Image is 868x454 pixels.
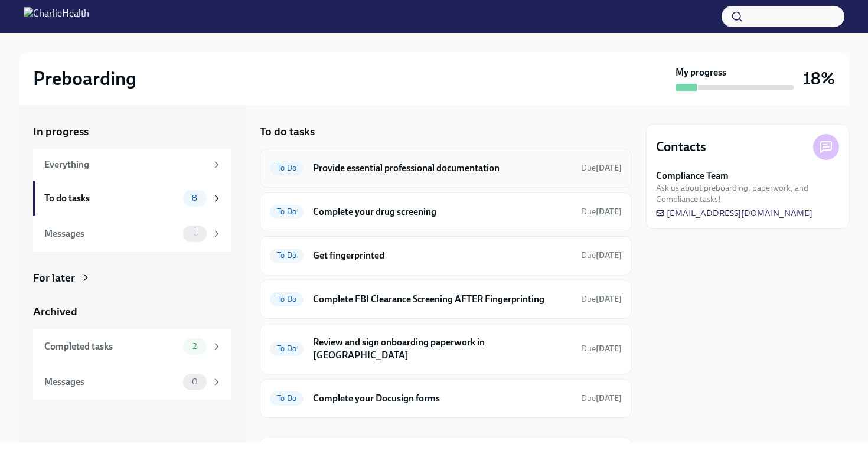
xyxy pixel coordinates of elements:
[313,392,572,405] h6: Complete your Docusign forms
[313,336,572,362] h6: Review and sign onboarding paperwork in [GEOGRAPHIC_DATA]
[581,207,622,217] span: Due
[313,205,572,218] h6: Complete your drug screening
[186,229,204,238] span: 1
[596,344,622,354] strong: [DATE]
[44,227,178,240] div: Messages
[581,293,622,305] span: October 9th, 2025 09:00
[33,304,231,319] a: Archived
[44,192,178,205] div: To do tasks
[596,294,622,304] strong: [DATE]
[581,393,622,404] span: October 6th, 2025 09:00
[270,295,304,303] span: To Do
[313,249,572,262] h6: Get fingerprinted
[33,181,231,216] a: To do tasks8
[581,393,622,403] span: Due
[581,163,622,173] span: Due
[596,207,622,217] strong: [DATE]
[656,182,839,205] span: Ask us about preboarding, paperwork, and Compliance tasks!
[581,343,622,354] span: October 10th, 2025 09:00
[581,250,622,261] span: October 6th, 2025 09:00
[313,293,572,306] h6: Complete FBI Clearance Screening AFTER Fingerprinting
[270,164,304,172] span: To Do
[33,67,136,90] h2: Preboarding
[656,138,706,156] h4: Contacts
[313,162,572,175] h6: Provide essential professional documentation
[270,202,622,221] a: To DoComplete your drug screeningDue[DATE]
[44,158,207,171] div: Everything
[803,68,835,89] h3: 18%
[270,207,304,216] span: To Do
[185,377,205,386] span: 0
[656,169,729,182] strong: Compliance Team
[33,270,75,286] div: For later
[44,375,178,388] div: Messages
[596,393,622,403] strong: [DATE]
[33,124,231,139] a: In progress
[270,246,622,265] a: To DoGet fingerprintedDue[DATE]
[270,159,622,178] a: To DoProvide essential professional documentationDue[DATE]
[581,162,622,174] span: October 6th, 2025 09:00
[656,207,812,219] a: [EMAIL_ADDRESS][DOMAIN_NAME]
[270,389,622,408] a: To DoComplete your Docusign formsDue[DATE]
[596,250,622,260] strong: [DATE]
[581,344,622,354] span: Due
[270,290,622,309] a: To DoComplete FBI Clearance Screening AFTER FingerprintingDue[DATE]
[33,270,231,286] a: For later
[270,394,304,403] span: To Do
[596,163,622,173] strong: [DATE]
[24,7,89,26] img: CharlieHealth
[581,250,622,260] span: Due
[185,342,204,351] span: 2
[260,124,315,139] h5: To do tasks
[33,329,231,364] a: Completed tasks2
[676,66,726,79] strong: My progress
[33,149,231,181] a: Everything
[33,364,231,400] a: Messages0
[270,251,304,260] span: To Do
[270,344,304,353] span: To Do
[270,334,622,364] a: To DoReview and sign onboarding paperwork in [GEOGRAPHIC_DATA]Due[DATE]
[33,216,231,252] a: Messages1
[185,194,204,202] span: 8
[581,294,622,304] span: Due
[581,206,622,217] span: October 6th, 2025 09:00
[44,340,178,353] div: Completed tasks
